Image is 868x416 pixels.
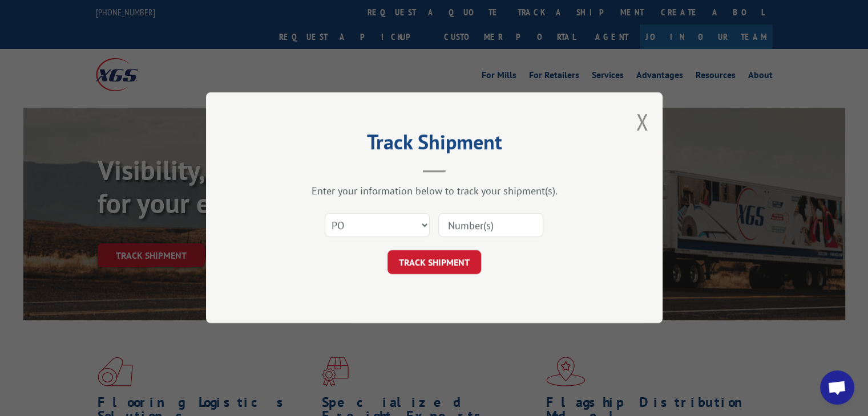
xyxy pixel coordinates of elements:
button: TRACK SHIPMENT [387,251,481,275]
button: Close modal [636,107,648,137]
input: Number(s) [438,214,543,238]
div: Open chat [820,370,854,405]
h2: Track Shipment [263,134,605,156]
div: Enter your information below to track your shipment(s). [263,185,605,198]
